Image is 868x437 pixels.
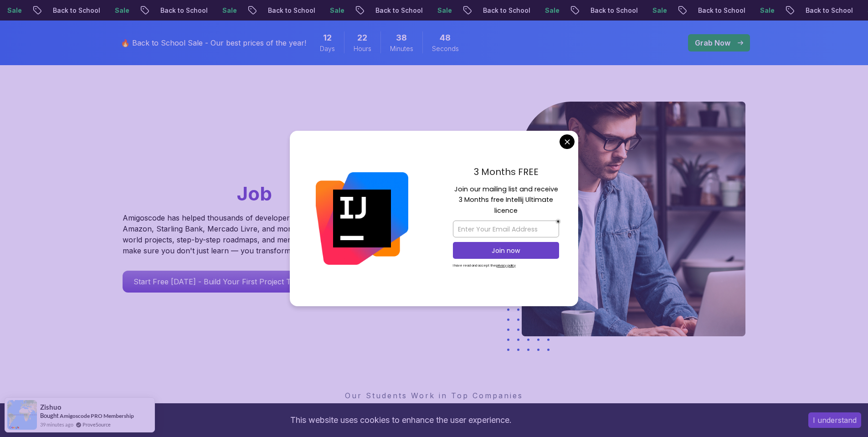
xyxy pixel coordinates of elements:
[678,6,740,15] p: Back to School
[440,31,451,44] span: 48 Seconds
[432,44,459,53] span: Seconds
[695,37,730,48] p: Grab Now
[140,6,202,15] p: Back to School
[522,102,745,336] img: hero
[7,410,795,430] div: This website uses cookies to enhance the user experience.
[417,6,446,15] p: Sale
[82,421,111,428] a: ProveSource
[32,6,94,15] p: Back to School
[121,37,306,48] p: 🔥 Back to School Sale - Our best prices of the year!
[202,6,231,15] p: Sale
[123,212,341,256] p: Amigoscode has helped thousands of developers land roles at Amazon, Starling Bank, Mercado Livre,...
[40,403,62,411] span: Zishuo
[123,102,374,207] h1: Go From Learning to Hired: Master Java, Spring Boot & Cloud Skills That Get You the
[247,6,309,15] p: Back to School
[7,400,37,430] img: provesource social proof notification image
[40,421,73,428] span: 39 minutes ago
[357,31,367,44] span: 22 Hours
[355,6,417,15] p: Back to School
[123,390,746,401] p: Our Students Work in Top Companies
[354,44,371,53] span: Hours
[632,6,661,15] p: Sale
[785,6,847,15] p: Back to School
[94,6,123,15] p: Sale
[808,412,861,428] button: Accept cookies
[237,182,272,205] span: Job
[740,6,769,15] p: Sale
[323,31,332,44] span: 12 Days
[524,6,554,15] p: Sale
[309,6,339,15] p: Sale
[40,412,59,419] span: Bought
[462,6,524,15] p: Back to School
[570,6,632,15] p: Back to School
[123,271,333,293] a: Start Free [DATE] - Build Your First Project This Week
[396,31,407,44] span: 38 Minutes
[60,412,134,419] a: Amigoscode PRO Membership
[390,44,413,53] span: Minutes
[320,44,335,53] span: Days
